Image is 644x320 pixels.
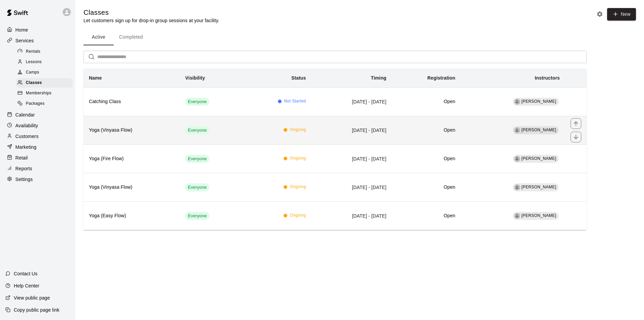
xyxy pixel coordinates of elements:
h6: Yoga (Easy Flow) [89,212,174,220]
b: Registration [427,75,455,81]
h6: Open [397,155,455,163]
span: Ongoing [290,127,306,133]
span: [PERSON_NAME] [522,213,556,218]
span: Ongoing [290,212,306,219]
p: Calendar [15,111,35,118]
span: Classes [26,80,42,86]
h5: Classes [84,8,219,17]
h6: Yoga (Fire Flow) [89,155,174,163]
h6: Open [397,98,455,105]
p: Contact Us [14,270,38,277]
b: Timing [371,75,387,81]
div: This service is visible to all of your customers [185,155,209,163]
p: Retail [15,154,28,161]
a: Reports [5,164,70,174]
div: Adrienne Glenn [514,184,520,190]
div: Camps [16,68,73,77]
div: Adrienne Glenn [514,156,520,162]
div: Memberships [16,89,73,98]
b: Visibility [185,75,205,81]
p: Services [15,37,34,44]
a: Lessons [16,57,75,67]
td: [DATE] - [DATE] [311,116,392,144]
span: Everyone [185,127,209,134]
a: Memberships [16,88,75,99]
p: Settings [15,176,33,183]
b: Status [291,75,306,81]
h6: Catching Class [89,98,174,105]
span: [PERSON_NAME] [522,185,556,189]
button: move item up [571,118,581,129]
p: Copy public page link [14,307,59,313]
h6: Open [397,212,455,220]
a: Customers [5,131,70,141]
span: Packages [26,100,45,107]
span: Not Started [284,98,306,105]
h6: Yoga (Vinyasa Flow) [89,127,174,134]
span: Lessons [26,59,42,65]
button: move item down [571,132,581,142]
span: Everyone [185,213,209,219]
p: Help Center [14,282,39,289]
button: New [607,8,636,20]
a: Home [5,25,70,35]
td: [DATE] - [DATE] [311,201,392,230]
span: Memberships [26,90,51,97]
span: Ongoing [290,184,306,190]
a: Camps [16,67,75,78]
div: This service is visible to all of your customers [185,126,209,134]
button: Classes settings [595,9,605,19]
div: Lessons [16,57,73,67]
p: Marketing [15,144,37,150]
span: [PERSON_NAME] [522,156,556,161]
span: Everyone [185,156,209,162]
span: Ongoing [290,155,306,162]
a: Rentals [16,46,75,57]
div: Classes [16,78,73,88]
a: Retail [5,153,70,163]
b: Name [89,75,102,81]
table: simple table [84,68,587,230]
p: Customers [15,133,39,140]
td: [DATE] - [DATE] [311,144,392,173]
a: Classes [16,78,75,88]
div: Adrienne Glenn [514,127,520,133]
h6: Yoga (Vinyasa Flow) [89,184,174,191]
span: Everyone [185,184,209,191]
div: Packages [16,99,73,108]
p: Home [15,27,28,33]
span: [PERSON_NAME] [522,128,556,132]
a: Services [5,36,70,46]
div: Rentals [16,47,73,56]
p: View public page [14,294,50,301]
a: Calendar [5,110,70,120]
td: [DATE] - [DATE] [311,87,392,116]
div: This service is visible to all of your customers [185,183,209,191]
a: Settings [5,174,70,184]
b: Instructors [535,75,560,81]
button: Completed [114,29,148,45]
a: Packages [16,99,75,109]
span: Camps [26,69,39,76]
a: Marketing [5,142,70,152]
div: This service is visible to all of your customers [185,98,209,106]
div: This service is visible to all of your customers [185,212,209,220]
h6: Open [397,127,455,134]
div: Adrienne Glenn [514,213,520,219]
div: Jacob Caruso [514,99,520,105]
span: Everyone [185,99,209,105]
span: Rentals [26,48,41,55]
td: [DATE] - [DATE] [311,173,392,201]
span: [PERSON_NAME] [522,99,556,104]
a: Availability [5,121,70,131]
p: Availability [15,122,38,129]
